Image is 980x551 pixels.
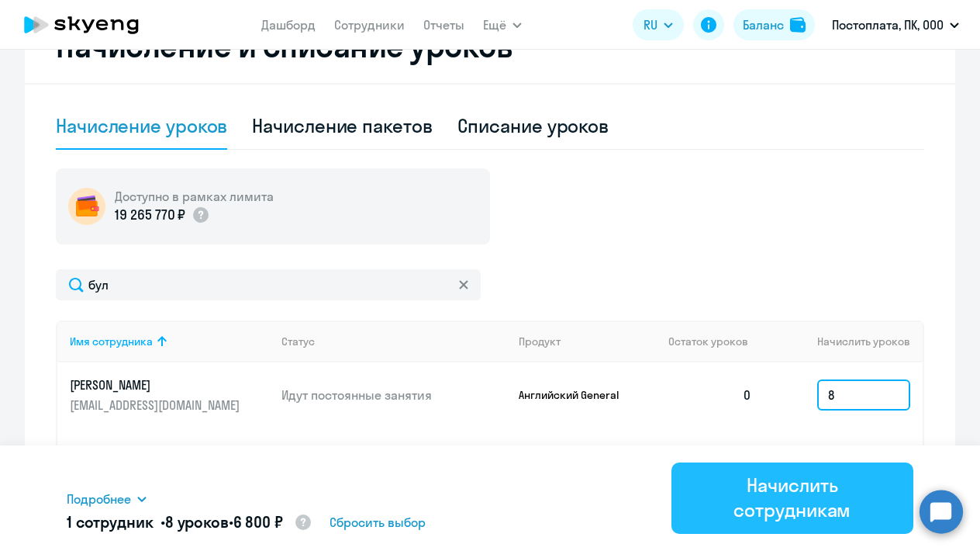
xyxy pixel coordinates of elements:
a: Дашборд [261,17,316,33]
button: Балансbalance [733,9,815,40]
h5: 1 сотрудник • • [67,511,312,535]
div: Продукт [519,334,561,348]
span: Подробнее [67,490,131,508]
p: [PERSON_NAME] [70,376,243,393]
p: [EMAIL_ADDRESS][DOMAIN_NAME] [70,397,243,414]
button: RU [633,9,684,40]
a: [PERSON_NAME][EMAIL_ADDRESS][DOMAIN_NAME] [70,376,269,414]
span: 8 уроков [165,512,229,532]
div: Начисление уроков [56,113,227,138]
div: Списание уроков [457,113,609,138]
p: Английский General [519,388,635,402]
button: Постоплата, ПК, ООО [824,6,967,43]
p: Идут постоянные занятия [281,386,506,404]
button: Начислить сотрудникам [671,463,913,534]
a: Сотрудники [334,17,405,33]
span: Ещё [483,16,506,34]
img: balance [790,17,806,33]
button: Ещё [483,9,522,40]
h2: Начисление и списание уроков [56,27,924,64]
th: Начислить уроков [764,321,923,362]
img: wallet-circle.png [68,188,105,225]
span: Остаток уроков [668,334,748,348]
p: Постоплата, ПК, ООО [832,16,944,34]
div: Продукт [519,334,657,348]
span: Сбросить выбор [330,513,426,532]
span: 6 800 ₽ [233,512,283,532]
div: Имя сотрудника [70,334,153,348]
span: RU [644,16,657,34]
div: Начисление пакетов [252,113,432,138]
h5: Доступно в рамках лимита [115,188,274,205]
p: 19 265 770 ₽ [115,205,185,225]
div: Статус [281,334,506,348]
div: Остаток уроков [668,334,764,348]
div: Статус [281,334,315,348]
div: Начислить сотрудникам [693,473,892,522]
div: Имя сотрудника [70,334,269,348]
input: Поиск по имени, email, продукту или статусу [56,269,481,300]
a: Отчеты [423,17,464,33]
td: 0 [656,362,764,428]
div: Баланс [743,16,784,34]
